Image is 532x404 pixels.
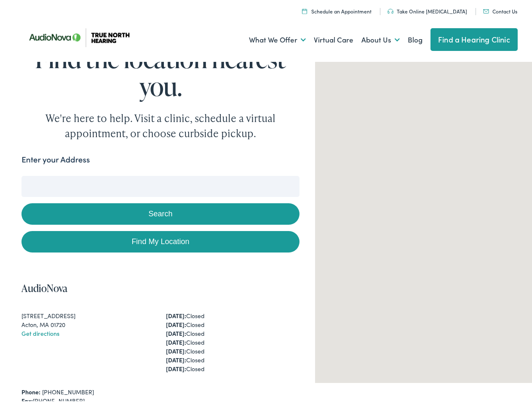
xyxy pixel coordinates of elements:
div: We're here to help. Visit a clinic, schedule a virtual appointment, or choose curbside pickup. [26,108,295,138]
a: Schedule an Appointment [302,5,372,12]
a: Find a Hearing Clinic [430,26,518,48]
a: Take Online [MEDICAL_DATA] [388,5,467,12]
strong: Phone: [21,385,40,393]
a: Find My Location [21,229,299,250]
strong: [DATE]: [166,353,186,361]
div: [STREET_ADDRESS] [21,309,155,318]
a: Get directions [21,327,59,335]
h1: Find the location nearest you. [21,42,299,98]
button: Search [21,201,299,222]
strong: [DATE]: [166,362,186,370]
a: About Us [361,22,400,53]
label: Enter your Address [21,151,90,163]
img: Icon symbolizing a calendar in color code ffb348 [302,6,307,11]
strong: Fax: [21,394,33,402]
a: What We Offer [249,22,306,53]
a: [PHONE_NUMBER] [42,385,94,393]
a: Blog [408,22,422,53]
strong: [DATE]: [166,335,186,344]
strong: [DATE]: [166,327,186,335]
img: Headphones icon in color code ffb348 [388,6,393,11]
strong: [DATE]: [166,309,186,317]
strong: [DATE]: [166,344,186,353]
a: Contact Us [483,5,517,12]
strong: [DATE]: [166,318,186,326]
a: Virtual Care [314,22,353,53]
div: Acton, MA 01720 [21,318,155,327]
div: Closed Closed Closed Closed Closed Closed Closed [166,309,299,371]
input: Enter your address or zip code [21,173,299,194]
a: AudioNova [21,279,67,292]
img: Mail icon in color code ffb348, used for communication purposes [483,7,489,11]
div: [PHONE_NUMBER] [21,394,299,403]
